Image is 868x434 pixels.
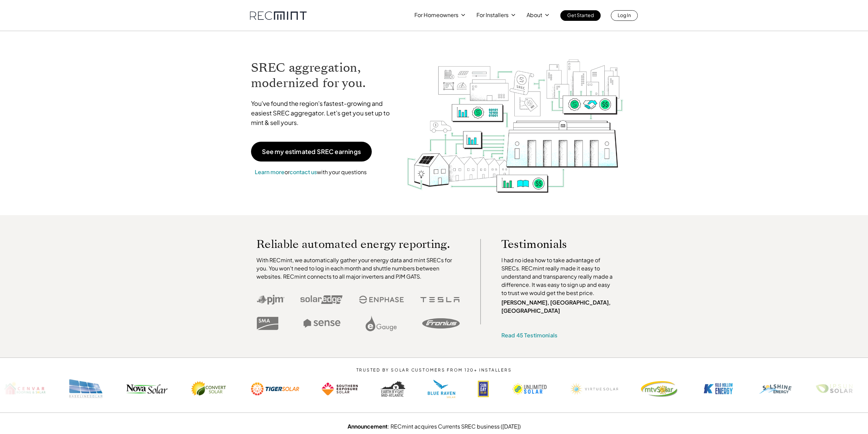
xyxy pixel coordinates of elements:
[251,60,396,91] h1: SREC aggregation, modernized for you.
[618,10,631,20] p: Log In
[262,149,361,155] p: See my estimated SREC earnings
[527,10,542,20] p: About
[567,10,594,20] p: Get Started
[476,10,509,20] p: For Installers
[560,10,601,21] a: Get Started
[251,168,370,177] p: or with your questions
[251,99,396,127] p: You've found the region's fastest-growing and easiest SREC aggregator. Let's get you set up to mi...
[256,239,460,249] p: Reliable automated energy reporting.
[501,256,616,297] p: I had no idea how to take advantage of SRECs. RECmint really made it easy to understand and trans...
[290,168,317,176] a: contact us
[501,239,603,249] p: Testimonials
[256,256,460,281] p: With RECmint, we automatically gather your energy data and mint SRECs for you. You won't need to ...
[336,368,532,373] p: TRUSTED BY SOLAR CUSTOMERS FROM 120+ INSTALLERS
[406,41,624,195] img: RECmint value cycle
[255,168,284,176] a: Learn more
[348,423,388,430] strong: Announcement
[348,423,521,430] a: Announcement: RECmint acquires Currents SREC business ([DATE])
[501,332,557,339] a: Read 45 Testimonials
[251,142,372,162] a: See my estimated SREC earnings
[611,10,638,21] a: Log In
[414,10,458,20] p: For Homeowners
[501,298,616,315] p: [PERSON_NAME], [GEOGRAPHIC_DATA], [GEOGRAPHIC_DATA]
